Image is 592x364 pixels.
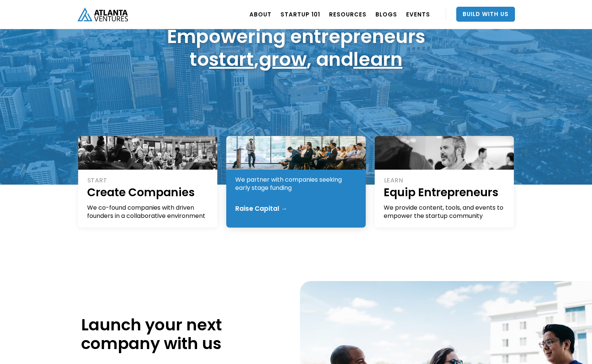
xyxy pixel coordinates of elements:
[209,46,254,73] a: start
[384,204,506,220] div: We provide content, tools, and events to empower the startup community
[249,4,272,25] a: ABOUT
[87,185,209,200] h1: Create Companies
[167,25,425,71] h1: Empowering entrepreneurs to , , and
[235,205,287,212] div: Raise Capital →
[456,7,515,22] a: Build With Us
[88,176,209,185] div: START
[280,4,320,25] a: Startup 101
[87,204,209,220] div: We co-found companies with driven founders in a collaborative environment
[406,4,430,25] a: EVENTS
[78,136,218,228] a: STARTCreate CompaniesWe co-found companies with driven founders in a collaborative environment
[353,46,402,73] a: learn
[375,136,514,228] a: LEARNEquip EntrepreneursWe provide content, tools, and events to empower the startup community
[375,4,397,25] a: BLOGS
[259,46,307,73] a: grow
[235,157,358,172] h1: Fund Founders
[384,176,506,185] div: LEARN
[235,176,358,192] div: We partner with companies seeking early stage funding
[329,4,366,25] a: RESOURCES
[384,185,506,200] h1: Equip Entrepreneurs
[81,315,289,353] h1: Launch your next company with us
[226,136,366,228] a: GROWFund FoundersWe partner with companies seeking early stage fundingRaise Capital →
